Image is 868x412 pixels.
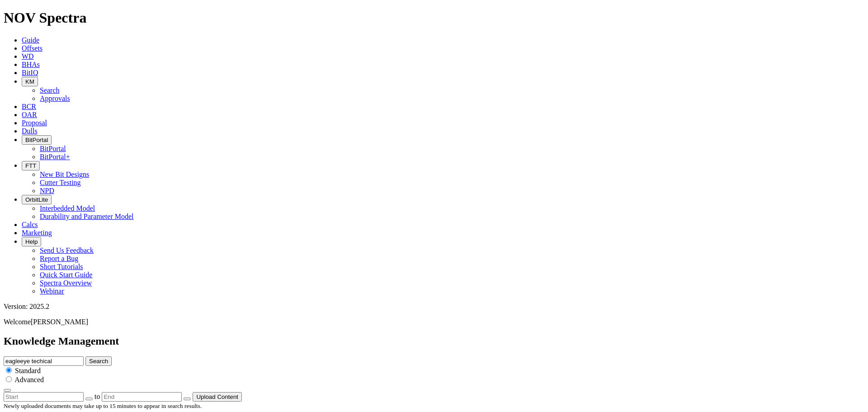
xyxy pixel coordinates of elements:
a: Offsets [22,44,42,52]
span: to [94,393,100,400]
button: KM [22,77,38,86]
a: BitIQ [22,69,38,76]
a: BHAs [22,61,40,68]
a: Search [40,86,60,94]
span: BitPortal [25,137,48,143]
a: Short Tutorials [40,263,83,270]
button: OrbitLite [22,195,52,204]
button: BitPortal [22,135,52,145]
p: Welcome [4,318,864,326]
span: KM [25,78,34,85]
button: Help [22,237,41,246]
a: Approvals [40,95,70,102]
a: Send Us Feedback [40,246,94,254]
a: Guide [22,36,39,44]
a: Calcs [22,221,38,228]
small: Newly uploaded documents may take up to 15 minutes to appear in search results. [4,403,202,409]
a: BitPortal [40,145,66,152]
a: WD [22,52,34,60]
span: FTT [25,162,36,169]
a: Interbedded Model [40,204,95,212]
input: e.g. Smoothsteer Record [4,356,84,366]
span: Advanced [14,376,44,384]
button: Upload Content [193,392,242,402]
input: End [102,392,182,402]
button: Search [85,356,112,366]
a: BitPortal+ [40,153,70,161]
a: Durability and Parameter Model [40,213,134,220]
a: Proposal [22,119,47,127]
a: BCR [22,103,36,110]
span: Standard [15,367,41,374]
a: New Bit Designs [40,170,89,178]
a: Dulls [22,127,38,135]
button: FTT [22,161,40,170]
a: Webinar [40,287,64,295]
span: Help [25,238,38,245]
input: Start [4,392,84,402]
div: Version: 2025.2 [4,303,864,311]
a: Marketing [22,229,52,237]
h1: NOV Spectra [4,9,864,26]
a: OAR [22,111,37,118]
a: Report a Bug [40,255,78,262]
a: NPD [40,187,54,194]
a: Spectra Overview [40,279,92,287]
h2: Knowledge Management [4,335,864,347]
span: OrbitLite [25,196,48,203]
a: Quick Start Guide [40,271,92,279]
a: Cutter Testing [40,179,81,186]
span: [PERSON_NAME] [31,318,88,326]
